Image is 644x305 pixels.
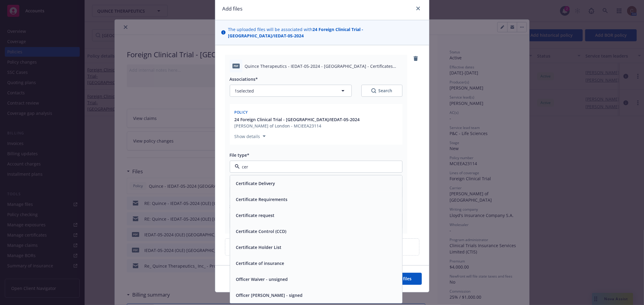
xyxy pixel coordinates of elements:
[394,276,412,281] span: Add files
[236,212,275,219] button: Certificate request
[225,238,419,256] div: Upload new files
[236,196,288,203] button: Certificate Requirements
[236,228,287,234] button: Certificate Control (CCD)
[236,276,288,282] button: Officer Waiver - unsigned
[236,180,275,187] button: Certificate Delivery
[236,260,284,266] button: Certificate of insurance
[384,273,422,285] button: Add files
[236,244,282,250] button: Certificate Holder List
